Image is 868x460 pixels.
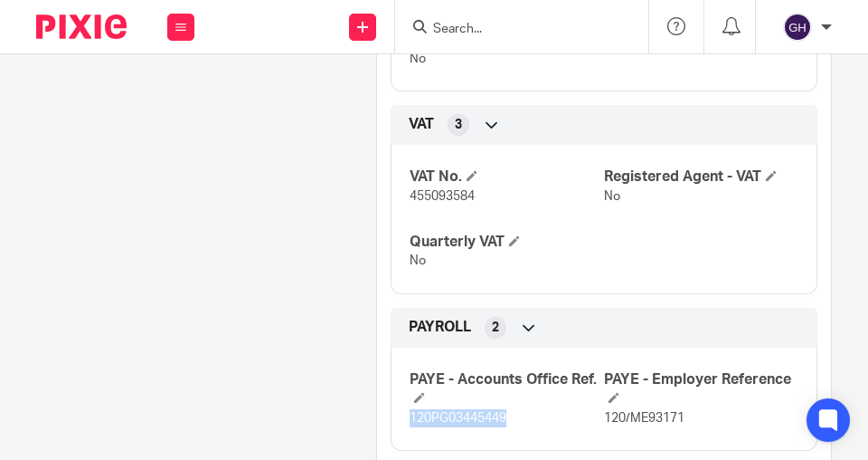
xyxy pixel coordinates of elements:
h4: PAYE - Employer Reference [604,370,798,409]
span: 120/ME93171 [604,412,684,425]
span: No [410,53,426,65]
span: 120PG03445449 [410,412,506,425]
span: 3 [455,116,462,134]
img: svg%3E [783,13,812,42]
h4: Quarterly VAT [410,233,604,252]
span: 455093584 [410,190,475,203]
span: No [604,190,620,203]
span: PAYROLL [409,318,471,337]
h4: Registered Agent - VAT [604,168,798,187]
h4: PAYE - Accounts Office Ref. [410,370,604,409]
span: VAT [409,115,434,134]
input: Search [431,22,594,38]
span: 2 [492,319,499,337]
img: Pixie [36,14,127,39]
span: No [410,254,426,267]
h4: VAT No. [410,168,604,187]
